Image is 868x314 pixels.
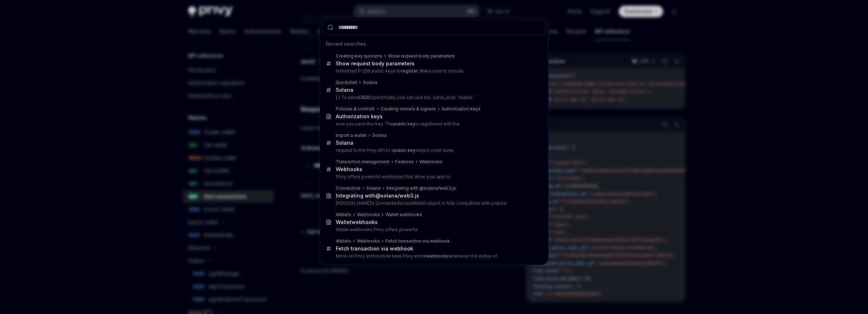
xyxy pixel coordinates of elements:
div: Solana [363,80,377,85]
div: Webhooks [357,212,380,218]
div: Wallets [336,238,351,244]
b: Webhook [336,166,359,172]
div: Show request body parameters [388,53,455,59]
b: public key [393,121,415,126]
p: [PERSON_NAME]'s ConnectedSolanaWallet object is fully compatible with popular [336,200,531,206]
div: Wallets [336,212,351,218]
b: webhooks [426,253,448,259]
span: Recent searches [326,40,366,48]
p: More on Privy architecture here Privy emits whenever the status of [336,253,531,259]
div: Wallet webhooks [386,212,422,218]
div: Connectors [336,185,361,191]
b: public key [394,148,416,153]
div: Creating owners & signers [381,106,436,112]
div: Fetch transaction via webhook [386,238,450,244]
div: Show request body parameters [336,60,415,67]
div: Solana [372,133,387,138]
div: Quickstart [336,80,357,85]
div: Authorization keys [442,106,481,112]
div: Solana [336,140,353,146]
p: } ) To send specifically, you can use the `send_usdc` helper: ` [336,95,531,100]
b: webhooks [352,219,378,225]
div: Policies & controls [336,106,375,112]
div: Creating key quorums [336,53,382,59]
div: Import a wallet [336,133,367,138]
p: sure you save this key. The is registered with the [336,121,531,127]
div: Solana [336,87,353,93]
div: Solana [366,185,381,191]
b: USDC [359,95,371,100]
b: register [401,68,417,74]
div: Authorization keys [336,113,383,120]
p: request to the Privy API to a object const suite [336,148,531,153]
b: @solana/web3.js [376,193,419,199]
div: Integrating with [336,193,419,199]
p: Privy offers powerful webhooks that allow your app to [336,174,531,180]
div: Webhooks [357,238,380,244]
div: Transaction management [336,159,389,165]
div: Webhooks [420,159,442,165]
div: Fetch transaction via webhook [336,245,413,252]
div: Wallet [336,219,378,225]
div: Integrating with @solana/web3.js [386,185,456,191]
div: s [336,166,362,173]
div: Features [395,159,414,165]
p: Wallet webhooks Privy offers powerful [336,227,531,233]
p: formatted P-256 public keys to . Make sure to include [336,68,531,74]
